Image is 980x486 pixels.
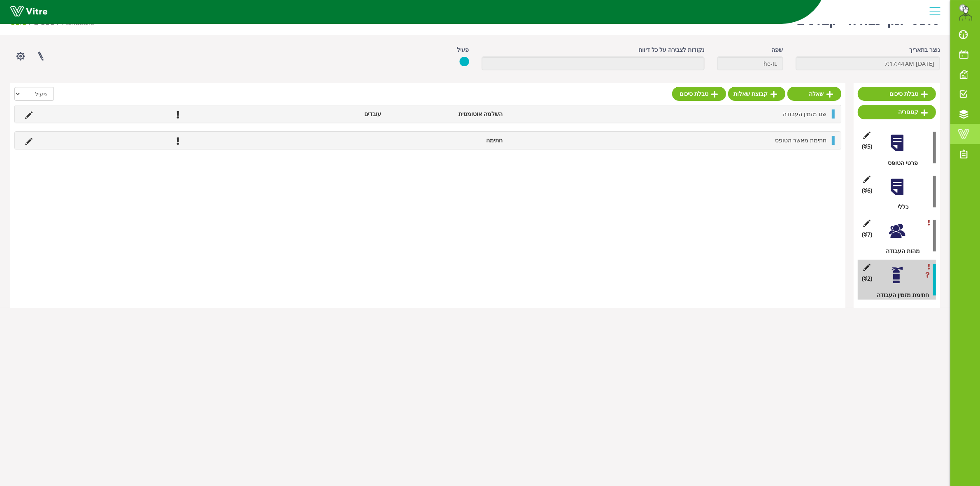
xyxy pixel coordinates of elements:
span: (2 ) [862,274,872,283]
a: טבלת סיכום [858,87,936,101]
a: קטגוריה [858,105,936,119]
label: נקודות לצבירה על כל דיווח [638,45,705,54]
label: פעיל [457,45,469,54]
span: חתימת מאשר הטופס [775,136,826,144]
label: נוצר בתאריך [909,45,940,54]
li: השלמה אוטומטית [385,109,507,119]
li: עובדים [264,109,385,119]
div: מהות העבודה [864,246,936,256]
a: טבלת סיכום [672,87,726,101]
li: חתימה [385,136,507,145]
a: שאלה [787,87,841,101]
span: (6 ) [862,186,872,195]
div: חתימת מזמין העבודה [864,291,936,300]
span: (5 ) [862,142,872,151]
img: yes [459,56,469,67]
div: פרטי הטופס [864,158,936,167]
span: (7 ) [862,230,872,239]
span: שם מזמין העבודה [783,110,826,118]
label: שפה [772,45,783,54]
a: קבוצת שאלות [728,87,785,101]
div: כללי [864,202,936,212]
img: da32df7d-b9e3-429d-8c5c-2e32c797c474.png [957,4,974,21]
